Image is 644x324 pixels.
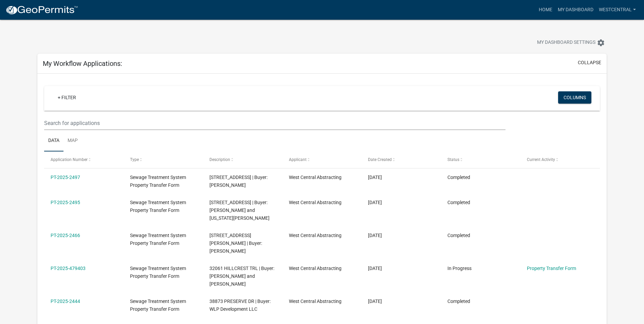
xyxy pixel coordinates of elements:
[282,151,362,168] datatable-header-cell: Applicant
[124,151,203,168] datatable-header-cell: Type
[555,3,596,16] a: My Dashboard
[447,157,459,162] span: Status
[289,299,342,304] span: West Central Abstracting
[447,299,470,304] span: Completed
[209,157,230,162] span: Description
[51,299,80,304] a: PT-2025-2444
[520,151,600,168] datatable-header-cell: Current Activity
[368,266,382,271] span: 09/16/2025
[209,175,268,188] span: 522 VASA AVE E | Buyer: Rodney Thomas
[209,233,262,254] span: 206 DUNTON ST W | Buyer: Dawn Edlund
[368,200,382,205] span: 09/18/2025
[558,91,591,104] button: Columns
[596,3,639,16] a: westcentral
[447,175,470,180] span: Completed
[51,233,80,238] a: PT-2025-2466
[289,233,342,238] span: West Central Abstracting
[209,200,270,221] span: 1506 PARK ST | Buyer: Roger and Virginia Lange
[368,233,382,238] span: 09/16/2025
[52,91,81,104] a: + Filter
[527,266,576,271] a: Property Transfer Form
[368,175,382,180] span: 09/18/2025
[578,59,601,66] button: collapse
[537,39,595,47] span: My Dashboard Settings
[130,175,186,188] span: Sewage Treatment System Property Transfer Form
[289,175,342,180] span: West Central Abstracting
[51,266,86,271] a: PT-2025-479403
[289,157,307,162] span: Applicant
[447,200,470,205] span: Completed
[44,130,63,152] a: Data
[368,299,382,304] span: 09/15/2025
[44,151,124,168] datatable-header-cell: Application Number
[447,233,470,238] span: Completed
[209,266,274,287] span: 32061 HILLCREST TRL | Buyer: Linnae Leary and Ryan Leary
[51,157,88,162] span: Application Number
[289,200,342,205] span: West Central Abstracting
[51,175,80,180] a: PT-2025-2497
[532,36,610,49] button: My Dashboard Settingssettings
[203,151,282,168] datatable-header-cell: Description
[368,157,392,162] span: Date Created
[597,39,605,47] i: settings
[130,266,186,279] span: Sewage Treatment System Property Transfer Form
[527,157,555,162] span: Current Activity
[536,3,555,16] a: Home
[441,151,520,168] datatable-header-cell: Status
[362,151,441,168] datatable-header-cell: Date Created
[44,116,505,130] input: Search for applications
[289,266,342,271] span: West Central Abstracting
[447,266,472,271] span: In Progress
[51,200,80,205] a: PT-2025-2495
[209,299,271,312] span: 38873 PRESERVE DR | Buyer: WLP Development LLC
[130,299,186,312] span: Sewage Treatment System Property Transfer Form
[130,233,186,246] span: Sewage Treatment System Property Transfer Form
[130,157,139,162] span: Type
[43,59,122,68] h5: My Workflow Applications:
[63,130,82,152] a: Map
[130,200,186,213] span: Sewage Treatment System Property Transfer Form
